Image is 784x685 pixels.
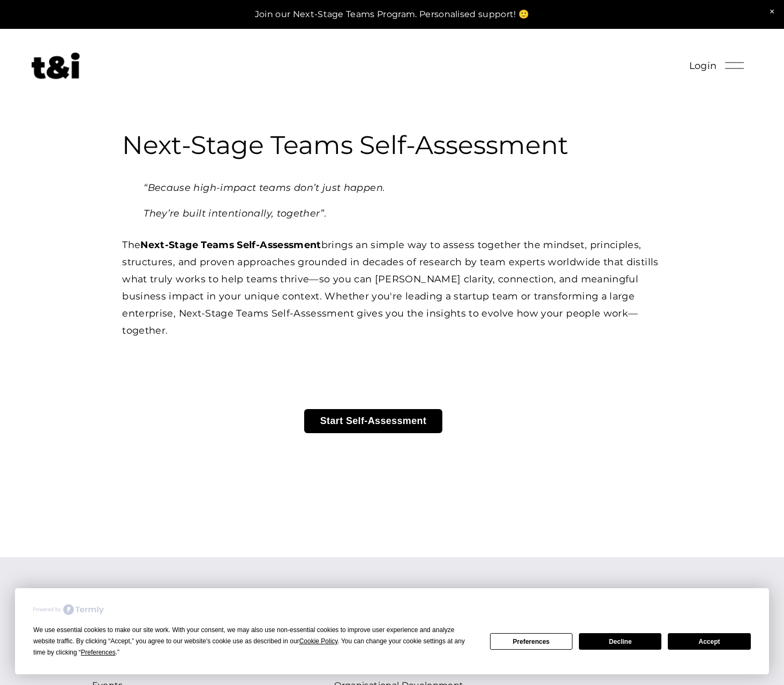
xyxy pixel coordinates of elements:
em: “Because high-impact teams don’t just happen. [144,182,385,193]
button: Decline [579,633,661,650]
button: Start Self-Assessment [304,409,443,433]
span: Preferences [81,649,116,656]
p: The brings an simple way to assess together the mindset, principles, structures, and proven appro... [122,236,661,339]
img: Future of Work Experts [32,52,80,79]
button: Preferences [490,633,572,650]
span: Cookie Policy [299,637,338,645]
button: Accept [668,633,750,650]
a: Login [689,57,717,74]
strong: Next-Stage Teams Self-Assessment [140,239,321,250]
div: Cookie Consent Prompt [15,588,769,674]
div: We use essential cookies to make our site work. With your consent, we may also use non-essential ... [33,625,477,658]
h3: Next-Stage Teams Self-Assessment [122,129,661,162]
img: Powered by Termly [33,604,104,615]
em: They’re built intentionally, together”. [144,207,327,219]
